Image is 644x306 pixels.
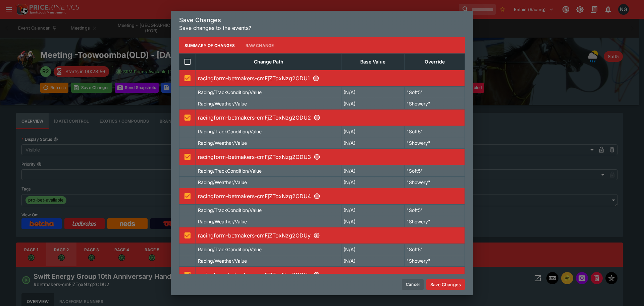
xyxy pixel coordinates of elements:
td: (N/A) [341,216,405,227]
p: Racing/Weather/Value [198,257,247,264]
td: "Soft5" [405,205,465,216]
h5: Save Changes [179,16,465,24]
p: racingform-betmakers-cmFjZToxNzg2ODU1 [198,74,463,82]
th: Override [405,54,465,70]
p: Racing/Weather/Value [198,179,247,186]
td: (N/A) [341,126,405,137]
button: Save Changes [426,279,465,290]
p: Racing/Weather/Value [198,100,247,107]
td: (N/A) [341,255,405,267]
td: "Soft5" [405,244,465,255]
td: "Soft5" [405,126,465,137]
p: Save changes to the events? [179,24,465,32]
svg: R1 - Cooper Commercial Hcp (C2) [313,75,319,82]
p: racingform-betmakers-cmFjZToxNzg2ODUz [198,271,463,279]
td: (N/A) [341,137,405,149]
p: racingform-betmakers-cmFjZToxNzg2ODU3 [198,153,463,161]
p: Racing/TrackCondition/Value [198,246,262,253]
td: (N/A) [341,98,405,110]
svg: R4 - Selected Seeds Stathi Katsidis (Bm78) [314,193,320,200]
th: Base Value [341,54,405,70]
p: Racing/TrackCondition/Value [198,207,262,214]
svg: R5 - Vale Margaret Kynoch Mdn Plate [313,232,320,239]
button: Cancel [402,279,424,290]
td: "Showery" [405,216,465,227]
td: "Showery" [405,98,465,110]
td: "Soft5" [405,165,465,177]
p: racingform-betmakers-cmFjZToxNzg2ODUy [198,231,463,239]
td: (N/A) [341,165,405,177]
td: (N/A) [341,244,405,255]
td: (N/A) [341,205,405,216]
p: racingform-betmakers-cmFjZToxNzg2ODU2 [198,114,463,122]
td: "Showery" [405,255,465,267]
td: "Soft5" [405,87,465,98]
td: "Showery" [405,137,465,149]
p: Racing/TrackCondition/Value [198,89,262,96]
td: (N/A) [341,87,405,98]
p: Racing/Weather/Value [198,218,247,225]
p: Racing/Weather/Value [198,139,247,146]
th: Change Path [196,54,341,70]
p: racingform-betmakers-cmFjZToxNzg2ODU4 [198,192,463,200]
button: Raw Change [240,37,279,53]
svg: R6 - Empire Of Japan Mdn Hcp [313,271,320,278]
td: (N/A) [341,177,405,188]
button: Summary of Changes [179,37,240,53]
td: "Showery" [405,177,465,188]
svg: R3 - Pink Ribbon Cup (Bm70) [314,154,320,160]
p: Racing/TrackCondition/Value [198,128,262,135]
p: Racing/TrackCondition/Value [198,167,262,174]
svg: R2 - Swift Energy Group 10Th Anniversary (Bm60) [314,114,320,121]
